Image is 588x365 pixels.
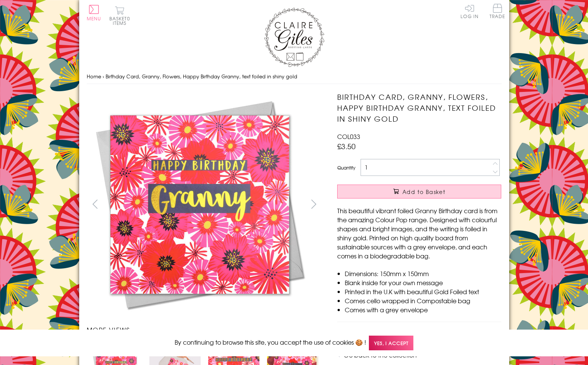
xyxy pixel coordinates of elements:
li: Printed in the U.K with beautiful Gold Foiled text [345,287,501,296]
span: Yes, I accept [369,336,413,350]
span: › [103,73,104,80]
span: Menu [87,15,101,22]
span: COL033 [337,132,360,141]
span: Trade [490,4,505,18]
a: Log In [461,4,479,18]
a: Home [87,73,101,80]
h3: More views [87,325,322,334]
li: Dimensions: 150mm x 150mm [345,269,501,278]
img: Birthday Card, Granny, Flowers, Happy Birthday Granny, text foiled in shiny gold [322,92,548,318]
img: Birthday Card, Granny, Flowers, Happy Birthday Granny, text foiled in shiny gold [86,92,313,318]
span: 0 items [113,15,130,26]
label: Quantity [337,164,355,171]
li: Comes with a grey envelope [345,305,501,314]
span: Birthday Card, Granny, Flowers, Happy Birthday Granny, text foiled in shiny gold [106,73,297,80]
h1: Birthday Card, Granny, Flowers, Happy Birthday Granny, text foiled in shiny gold [337,92,501,124]
img: Claire Giles Greetings Cards [264,8,324,67]
a: Trade [490,4,505,20]
button: Menu [87,5,101,21]
li: Blank inside for your own message [345,278,501,287]
span: Add to Basket [402,188,445,195]
p: This beautiful vibrant foiled Granny Birthday card is from the amazing Colour Pop range. Designed... [337,206,501,260]
button: Basket0 items [109,6,130,25]
button: next [305,195,322,212]
button: prev [87,195,104,212]
span: £3.50 [337,141,356,151]
li: Comes cello wrapped in Compostable bag [345,296,501,305]
nav: breadcrumbs [87,69,502,84]
button: Add to Basket [337,185,501,199]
